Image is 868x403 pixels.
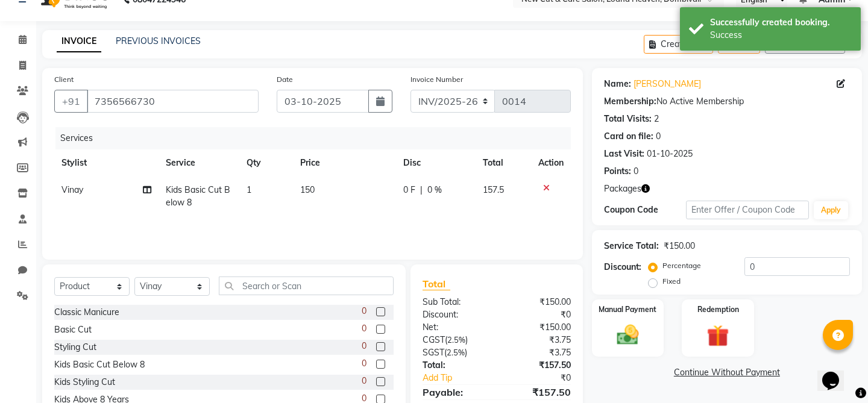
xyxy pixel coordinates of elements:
span: 0 % [427,184,442,196]
label: Manual Payment [599,304,656,315]
div: Membership: [604,95,656,108]
a: Continue Without Payment [594,366,860,379]
div: Sub Total: [414,296,497,308]
div: Kids Styling Cut [54,376,115,389]
div: Success [710,29,852,42]
div: Total: [414,359,497,372]
th: Disc [396,149,476,177]
div: Payable: [414,385,497,399]
div: ( ) [414,346,497,359]
div: ₹150.00 [497,296,580,308]
div: No Active Membership [604,95,850,108]
div: Net: [414,321,497,334]
a: PREVIOUS INVOICES [116,36,201,46]
div: Basic Cut [54,323,92,336]
div: Discount: [414,308,497,321]
label: Date [277,74,293,85]
label: Client [54,74,74,85]
div: Classic Manicure [54,306,119,319]
div: Services [55,127,580,149]
a: Add Tip [414,372,511,384]
label: Invoice Number [410,74,463,85]
div: Kids Basic Cut Below 8 [54,358,145,371]
div: 0 [656,130,661,143]
button: Apply [814,201,848,219]
span: SGST [423,347,444,358]
div: Card on file: [604,130,653,143]
span: CGST [423,334,445,345]
div: ₹157.50 [497,385,580,399]
div: 01-10-2025 [647,148,693,160]
div: 0 [634,165,638,178]
a: [PERSON_NAME] [634,78,701,90]
div: Coupon Code [604,204,686,216]
div: ₹0 [511,372,580,384]
th: Action [531,149,571,177]
iframe: chat widget [817,355,856,391]
span: 2.5% [447,335,465,345]
span: Vinay [61,184,83,195]
input: Enter Offer / Coupon Code [686,201,809,219]
span: 1 [247,184,251,195]
input: Search or Scan [219,276,394,295]
div: Last Visit: [604,148,644,160]
div: ₹150.00 [497,321,580,334]
div: Total Visits: [604,113,652,125]
button: +91 [54,90,88,113]
th: Total [476,149,531,177]
div: ₹157.50 [497,359,580,372]
th: Qty [239,149,293,177]
span: 150 [300,184,315,195]
div: ₹150.00 [664,240,695,252]
div: Successfully created booking. [710,16,852,29]
img: _gift.svg [700,322,736,350]
div: ( ) [414,334,497,346]
span: 0 F [403,184,415,196]
div: ₹3.75 [497,334,580,346]
span: Kids Basic Cut Below 8 [166,184,230,208]
div: Service Total: [604,240,659,252]
label: Percentage [662,260,701,271]
span: 2.5% [447,348,465,357]
span: 0 [362,305,366,317]
div: ₹3.75 [497,346,580,359]
span: Total [423,278,450,290]
div: Styling Cut [54,341,96,354]
div: 2 [654,113,659,125]
div: ₹0 [497,308,580,321]
div: Name: [604,78,631,90]
input: Search by Name/Mobile/Email/Code [87,90,259,113]
a: INVOICE [57,31,101,52]
th: Stylist [54,149,159,177]
img: _cash.svg [610,322,646,348]
span: 0 [362,340,366,352]
div: Discount: [604,261,641,273]
label: Redemption [697,304,739,315]
label: Fixed [662,276,681,287]
span: 0 [362,375,366,387]
button: Create New [644,35,713,54]
span: 0 [362,357,366,370]
th: Price [293,149,396,177]
span: 157.5 [483,184,504,195]
span: Packages [604,183,641,195]
span: | [420,184,423,196]
span: 0 [362,322,366,335]
th: Service [159,149,239,177]
div: Points: [604,165,631,178]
